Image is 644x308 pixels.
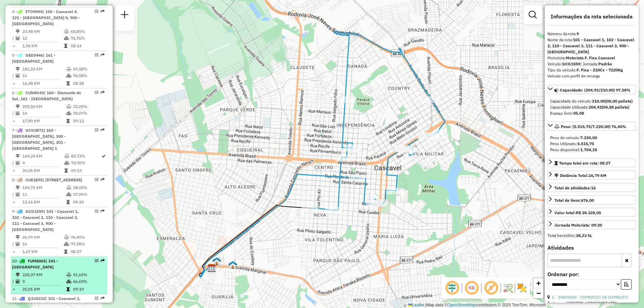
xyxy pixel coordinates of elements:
em: Rota exportada [101,209,105,213]
strong: 1.704,25 [580,147,597,152]
a: Distância Total:26,79 KM [547,171,636,180]
strong: 38,23 hL [576,233,592,238]
td: 90,58% [73,72,105,79]
i: % de utilização do peso [64,29,69,34]
img: Ponto de Apoio FAD [212,257,221,265]
a: Leaflet [408,303,424,307]
span: Capacidade: (204,92/210,00) 97,58% [560,87,631,93]
div: Total hectolitro: [547,233,636,239]
div: Valor total: [554,210,601,216]
td: 66,69% [73,278,105,285]
i: Distância Total [16,186,20,190]
i: % de utilização da cubagem [66,111,71,115]
a: Exibir filtros [526,8,539,21]
strong: 16 [591,185,596,190]
td: 32,05% [73,103,105,110]
td: = [12,286,15,293]
strong: Padrão [598,61,612,66]
td: 38,05% [73,184,105,191]
td: = [12,80,15,87]
td: 76,40% [70,234,104,241]
i: Distância Total [16,67,20,71]
strong: R$ 38.328,05 [576,210,601,215]
td: 23,48 KM [22,28,64,35]
td: / [12,35,15,42]
strong: (04,88 pallets) [602,105,629,110]
i: Total de Atividades [16,192,20,196]
em: Opções [95,53,99,57]
td: 1,96 KM [22,43,64,49]
div: Endereço: [STREET_ADDRESS][DATE] [547,300,636,306]
td: 14 [22,110,66,117]
td: 1,67 KM [22,248,64,255]
i: Tempo total em rota [66,81,70,85]
h4: Informações da rota selecionada [547,13,636,20]
span: 10 - [12,258,58,269]
label: Ordenar por: [547,270,636,278]
span: Exibir rótulo [483,280,499,296]
a: OpenStreetMap [447,303,476,307]
span: + [536,279,541,287]
div: Nome da rota: [547,37,636,55]
em: Rota exportada [101,296,105,300]
td: 97,58% [70,241,104,247]
i: Total de Atividades [16,111,20,115]
span: QJU5232 [28,296,45,301]
img: Exibir/Ocultar setores [517,283,527,293]
img: CDD Cascavel [207,264,216,272]
strong: 210,00 [592,99,605,104]
span: CUN8G45 [25,90,44,95]
i: % de utilização da cubagem [66,280,71,284]
span: | 120 - Cascavel 4, 121 - [GEOGRAPHIC_DATA] 5, 900 - [GEOGRAPHIC_DATA] [12,9,80,26]
i: Distância Total [16,154,20,158]
span: | [STREET_ADDRESS] [43,177,82,182]
td: 08:27 [70,248,104,255]
i: Tempo total em rota [64,44,67,48]
strong: 9 [577,31,579,36]
div: Distância Total: [554,173,606,179]
strong: 204,92 [589,105,602,110]
span: CUE1E95 [25,177,43,182]
i: % de utilização do peso [66,186,71,190]
td: 36,06 KM [22,167,64,174]
span: 7 - [12,128,66,151]
div: Total de itens: [554,197,594,203]
i: Total de Atividades [16,36,20,40]
em: Opções [95,178,99,182]
i: % de utilização do peso [66,105,71,109]
td: 26,79 KM [22,234,64,241]
em: Opções [95,259,99,263]
strong: GCG1559 [562,61,580,66]
td: 17,89 KM [22,118,66,124]
div: Peso Utilizado: [550,141,633,147]
td: 25,01 KM [22,286,66,293]
i: Total de Atividades [16,242,20,246]
img: Fluxo de ruas [502,283,513,293]
div: Motorista: [547,55,636,61]
div: Jornada Motorista: 09:20 [554,222,602,228]
i: % de utilização do peso [66,67,71,71]
span: Ocultar NR [464,280,480,296]
td: 51,65% [73,271,105,278]
button: Ordem crescente [621,279,632,290]
td: 13,16 KM [22,199,66,205]
a: Valor total:R$ 38.328,05 [547,208,636,217]
strong: 05,08 [573,111,584,116]
td: 144,24 KM [22,153,64,160]
td: 85,72% [71,153,101,160]
em: Rota exportada [101,128,105,132]
td: 30,07% [73,110,105,117]
em: Rota exportada [101,259,105,263]
span: 9 - [12,209,79,232]
td: 08:14 [70,43,104,49]
i: Tempo total em rota [64,169,68,173]
span: Total de atividades: [554,185,596,190]
i: % de utilização do peso [64,154,69,158]
td: 73,90% [71,160,101,166]
i: % de utilização do peso [64,235,69,239]
td: 16,48 KM [22,80,66,87]
span: GCK3B72 [25,128,44,133]
a: Peso: (5.515,75/7.220,00) 76,40% [547,122,636,131]
i: Distância Total [16,273,20,277]
td: = [12,43,15,49]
